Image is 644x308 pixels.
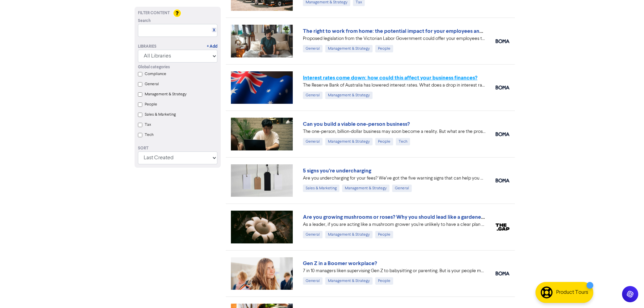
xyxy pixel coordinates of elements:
div: Management & Strategy [325,138,373,145]
div: As a leader, if you are acting like a mushroom grower you’re unlikely to have a clear plan yourse... [303,221,485,228]
label: Sales & Marketing [145,112,176,118]
a: Can you build a viable one-person business? [303,121,410,127]
iframe: Chat Widget [610,276,644,308]
div: Management & Strategy [325,277,373,285]
label: Compliance [145,71,166,77]
img: boma [496,132,509,136]
div: Sales & Marketing [303,185,339,192]
img: boma [496,86,509,90]
img: thegap [496,223,509,231]
a: 5 signs you’re undercharging [303,167,371,174]
div: The one-person, billion-dollar business may soon become a reality. But what are the pros and cons... [303,128,485,135]
div: General [303,45,323,52]
label: Management & Strategy [145,91,187,97]
div: Filter Content [138,10,217,16]
div: Management & Strategy [325,92,373,99]
div: Management & Strategy [325,231,373,238]
div: Sort [138,145,217,151]
img: boma [496,39,509,43]
img: boma [496,271,509,276]
a: Are you growing mushrooms or roses? Why you should lead like a gardener, not a grower [303,214,516,220]
div: People [375,138,393,145]
label: Tax [145,122,151,128]
a: Gen Z in a Boomer workplace? [303,260,377,267]
a: X [213,28,215,33]
label: Tech [145,132,153,138]
div: Tech [396,138,410,145]
label: General [145,81,159,87]
div: Management & Strategy [342,185,389,192]
div: Global categories [138,64,217,70]
div: Libraries [138,44,157,50]
a: The right to work from home: the potential impact for your employees and business [303,28,505,34]
div: 7 in 10 managers liken supervising Gen Z to babysitting or parenting. But is your people manageme... [303,267,485,275]
div: People [375,231,393,238]
a: Interest rates come down: how could this affect your business finances? [303,74,477,81]
a: + Add [207,44,217,50]
div: General [303,138,323,145]
div: People [375,45,393,52]
div: Proposed legislation from the Victorian Labor Government could offer your employees the right to ... [303,35,485,42]
div: Management & Strategy [325,45,373,52]
div: General [303,231,323,238]
span: Search [138,18,151,24]
div: General [303,92,323,99]
div: People [375,277,393,285]
div: Are you undercharging for your fees? We’ve got the five warning signs that can help you diagnose ... [303,175,485,182]
div: The Reserve Bank of Australia has lowered interest rates. What does a drop in interest rates mean... [303,82,485,89]
img: boma_accounting [496,179,509,183]
label: People [145,101,157,108]
div: General [303,277,323,285]
div: General [392,185,412,192]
